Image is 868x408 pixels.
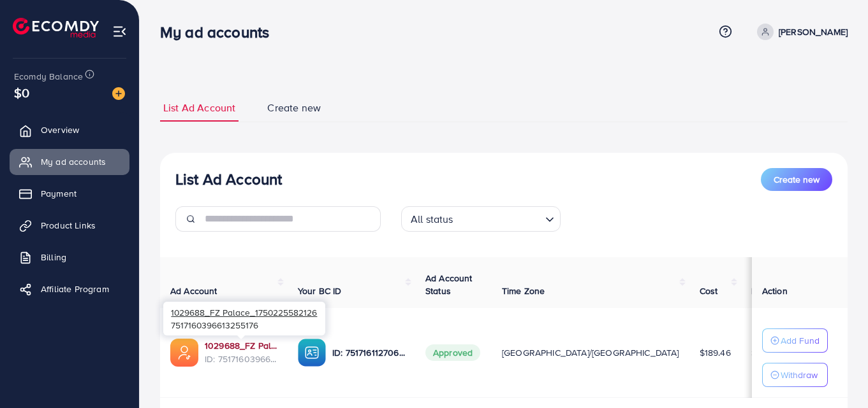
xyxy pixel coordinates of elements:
a: Product Links [10,213,129,238]
span: Product Links [41,219,96,232]
span: Ad Account Status [425,272,473,297]
img: menu [112,24,127,39]
img: logo [13,18,99,38]
img: ic-ads-acc.e4c84228.svg [170,339,198,367]
span: Affiliate Program [41,283,109,295]
span: Time Zone [502,285,545,297]
span: Your BC ID [298,285,342,297]
button: Add Fund [762,328,828,353]
a: [PERSON_NAME] [752,24,848,40]
span: Create new [267,101,321,115]
iframe: Chat [814,351,858,398]
span: Approved [425,344,480,361]
a: Payment [10,181,129,206]
span: All status [408,210,456,229]
img: image [112,87,125,100]
p: Withdraw [781,367,818,383]
p: Add Fund [781,333,820,348]
span: Action [762,285,788,297]
span: $0 [14,83,29,102]
span: 1029688_FZ Palace_1750225582126 [171,306,317,318]
span: Ad Account [170,285,217,297]
span: $189.46 [700,346,731,359]
h3: My ad accounts [160,23,279,41]
span: Cost [700,285,718,297]
span: List Ad Account [163,101,235,115]
span: My ad accounts [41,155,106,168]
h3: List Ad Account [175,170,282,188]
span: Billing [41,251,66,264]
img: ic-ba-acc.ded83a64.svg [298,339,326,367]
div: Search for option [401,206,561,232]
span: Create new [774,173,820,186]
a: Affiliate Program [10,276,129,302]
div: 7517160396613255176 [163,302,325,335]
button: Withdraw [762,363,828,387]
a: 1029688_FZ Palace_1750225582126 [205,339,277,352]
a: Overview [10,117,129,143]
p: ID: 7517161127068008464 [332,345,405,360]
span: ID: 7517160396613255176 [205,353,277,365]
p: [PERSON_NAME] [779,24,848,39]
span: Ecomdy Balance [14,70,83,83]
a: Billing [10,244,129,270]
span: Overview [41,123,79,136]
a: My ad accounts [10,149,129,174]
button: Create new [761,168,832,191]
span: [GEOGRAPHIC_DATA]/[GEOGRAPHIC_DATA] [502,346,679,359]
input: Search for option [457,208,540,229]
span: Payment [41,187,77,200]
